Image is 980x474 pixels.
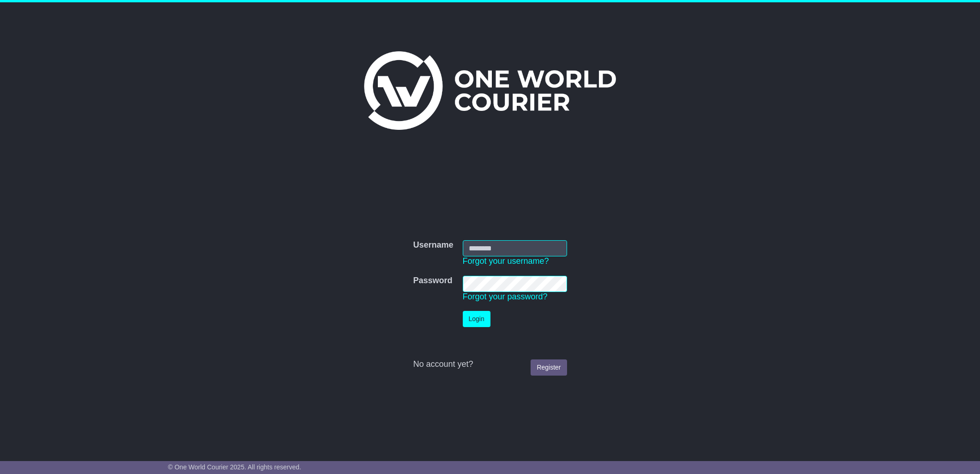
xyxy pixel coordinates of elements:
[413,359,567,370] div: No account yet?
[463,256,549,266] a: Forgot your username?
[531,359,567,376] a: Register
[463,292,548,301] a: Forgot your password?
[463,311,490,327] button: Login
[364,51,616,130] img: One World
[168,463,301,471] span: © One World Courier 2025. All rights reserved.
[413,276,452,286] label: Password
[413,240,453,250] label: Username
